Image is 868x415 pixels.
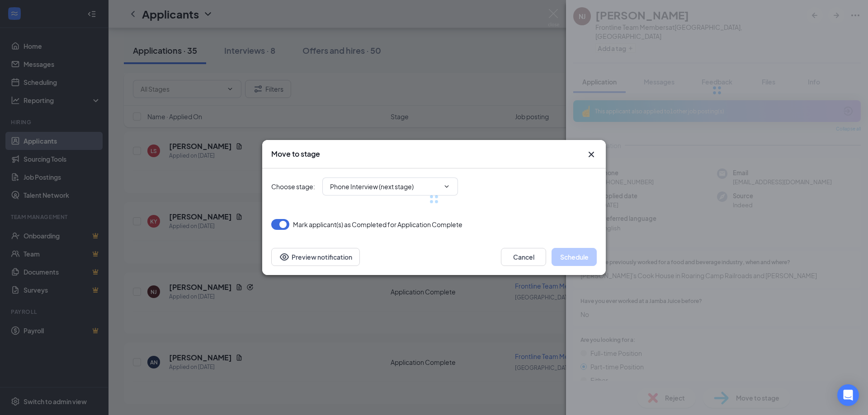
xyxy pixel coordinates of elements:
svg: Eye [279,252,290,262]
button: Preview notificationEye [271,248,360,266]
div: Open Intercom Messenger [837,384,859,406]
button: Schedule [552,248,597,266]
h3: Move to stage [271,149,320,159]
svg: Cross [586,149,597,160]
button: Close [586,149,597,160]
button: Cancel [501,248,546,266]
